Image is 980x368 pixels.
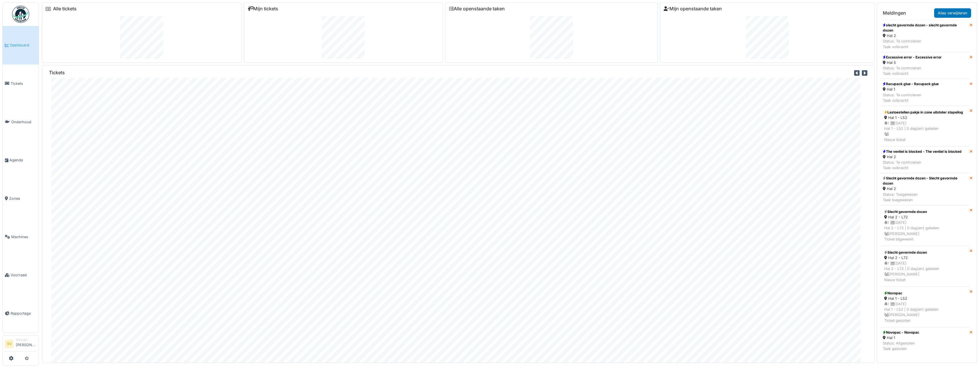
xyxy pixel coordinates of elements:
div: slecht gevormde dozen - slecht gevormde dozen [883,23,967,33]
div: Slecht gevormde dozen - Slecht gevormde dozen [883,176,967,186]
h6: Meldingen [883,10,906,16]
div: 1 | [DATE] Hal 2 - L72 | 0 dag(en) geleden [PERSON_NAME] Ticket bijgewerkt [884,220,966,242]
div: Hal 2 [883,186,967,191]
a: Alles verwijderen [934,8,971,18]
div: Status: Te controleren Taak volbracht [883,92,939,103]
a: Tickets [3,64,39,103]
div: 1 | [DATE] Hal 2 - L72 | 0 dag(en) geleden [PERSON_NAME] Nieuw ticket [884,261,966,283]
span: Rapportage [11,311,36,316]
a: Lastoestellen pakje in zone uitstoter stapeling Hal 1 - L52 1 |[DATE]Hal 1 - L52 | 0 dag(en) gele... [880,106,970,146]
div: Hal 2 - L72 [884,214,966,220]
div: Status: Toegewezen Taak toegewezen [883,192,967,203]
span: Dashboard [10,42,36,48]
a: Alle openstaande taken [449,6,505,11]
a: Racupack glue - Racupack glue Hal 1 Status: Te controlerenTaak volbracht [880,79,970,106]
a: Voorraad [3,256,39,294]
a: Rapportage [3,294,39,333]
div: Hal 2 - L72 [884,255,966,261]
div: Hal 1 [883,87,939,92]
a: Excessive error - Excessive error Hal 5 Status: Te controlerenTaak volbracht [880,52,970,79]
div: 1 | [DATE] Hal 1 - L52 | 0 dag(en) geleden [PERSON_NAME] Ticket gesloten [884,301,966,323]
div: Slecht gevormde dozen [884,250,966,255]
a: Onderhoud [3,103,39,141]
div: Novopac [884,291,966,296]
div: Hal 2 [883,154,962,160]
div: Excessive error - Excessive error [883,55,942,60]
div: 1 | [DATE] Hal 1 - L52 | 0 dag(en) geleden Nieuw ticket [884,120,966,142]
div: Racupack glue - Racupack glue [883,81,939,87]
a: SV Manager[PERSON_NAME] [5,338,36,351]
a: Novopac Hal 1 - L52 1 |[DATE]Hal 1 - L52 | 0 dag(en) geleden [PERSON_NAME]Ticket gesloten [880,287,970,327]
div: Hal 5 [883,60,942,65]
span: Machines [11,234,36,240]
div: Status: Te controleren Taak volbracht [883,65,942,76]
img: Badge_color-CXgf-gQk.svg [12,6,29,23]
a: Slecht gevormde dozen Hal 2 - L72 1 |[DATE]Hal 2 - L72 | 0 dag(en) geleden [PERSON_NAME]Nieuw ticket [880,246,970,287]
h6: Tickets [49,70,65,75]
div: Status: Te controleren Taak volbracht [883,38,967,49]
a: Dashboard [3,26,39,64]
div: Manager [16,338,36,342]
a: Novopac - Novopac Hal 1 Status: AfgeslotenTaak gesloten [880,327,970,354]
div: Hal 2 [883,33,967,38]
a: Agenda [3,141,39,179]
span: Zones [9,196,36,201]
a: slecht gevormde dozen - slecht gevormde dozen Hal 2 Status: Te controlerenTaak volbracht [880,20,970,52]
span: Agenda [9,157,36,163]
a: Mijn openstaande taken [664,6,722,11]
a: Alle tickets [53,6,77,11]
a: Zones [3,179,39,218]
div: Hal 1 - L52 [884,296,966,301]
a: Slecht gevormde dozen - Slecht gevormde dozen Hal 2 Status: ToegewezenTaak toegewezen [880,173,970,205]
div: Slecht gevormde dozen [884,209,966,214]
span: Tickets [11,81,36,86]
div: Lastoestellen pakje in zone uitstoter stapeling [884,110,966,115]
a: Slecht gevormde dozen Hal 2 - L72 1 |[DATE]Hal 2 - L72 | 0 dag(en) geleden [PERSON_NAME]Ticket bi... [880,205,970,246]
div: Status: Te controleren Taak volbracht [883,160,962,171]
div: Novopac - Novopac [883,330,919,335]
div: Status: Afgesloten Taak gesloten [883,340,919,351]
a: The ventiel is blocked - The ventiel is blocked Hal 2 Status: Te controlerenTaak volbracht [880,146,970,173]
a: Mijn tickets [248,6,278,11]
span: Onderhoud [11,119,36,125]
li: SV [5,340,13,348]
span: Voorraad [11,272,36,278]
div: The ventiel is blocked - The ventiel is blocked [883,149,962,154]
div: Hal 1 [883,335,919,340]
div: Hal 1 - L52 [884,115,966,120]
li: [PERSON_NAME] [16,338,36,350]
a: Machines [3,218,39,256]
